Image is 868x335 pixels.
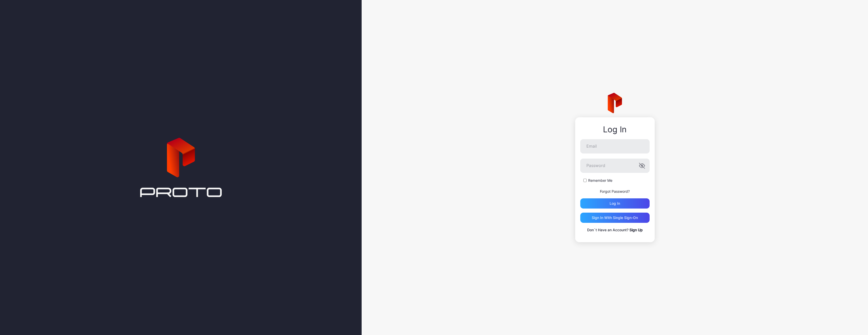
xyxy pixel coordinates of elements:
div: Log in [610,201,620,205]
input: Email [580,139,650,153]
a: Forgot Password? [600,189,630,194]
div: Sign in With Single Sign-On [592,216,638,220]
button: Log in [580,198,650,209]
input: Password [580,159,650,173]
div: Log In [580,125,650,134]
p: Don`t Have an Account? [580,227,650,233]
button: Password [639,163,645,169]
label: Remember Me [588,178,612,183]
a: Sign Up [629,228,643,232]
button: Sign in With Single Sign-On [580,213,650,223]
